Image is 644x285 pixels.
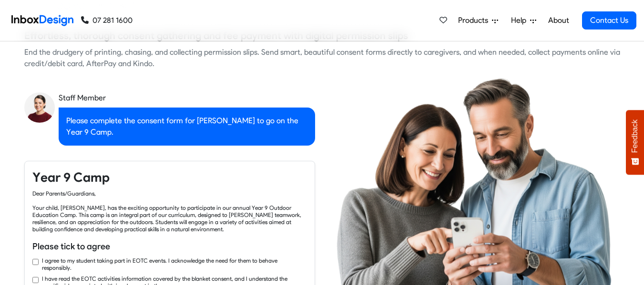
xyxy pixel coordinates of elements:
[32,190,307,233] div: Dear Parents/Guardians, Your child, [PERSON_NAME], has the exciting opportunity to participate in...
[59,108,315,146] div: Please complete the consent form for [PERSON_NAME] to go on the Year 9 Camp.
[545,11,572,30] a: About
[458,15,492,26] span: Products
[507,11,540,30] a: Help
[631,119,639,153] span: Feedback
[81,15,133,26] a: 07 281 1600
[32,169,307,186] h4: Year 9 Camp
[32,240,307,253] h6: Please tick to agree
[454,11,502,30] a: Products
[582,11,636,29] a: Contact Us
[59,92,315,104] div: Staff Member
[511,15,530,26] span: Help
[42,257,307,271] label: I agree to my student taking part in EOTC events. I acknowledge the need for them to behave respo...
[24,47,620,69] div: End the drudgery of printing, chasing, and collecting permission slips. Send smart, beautiful con...
[24,92,55,123] img: staff_avatar.png
[626,110,644,175] button: Feedback - Show survey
